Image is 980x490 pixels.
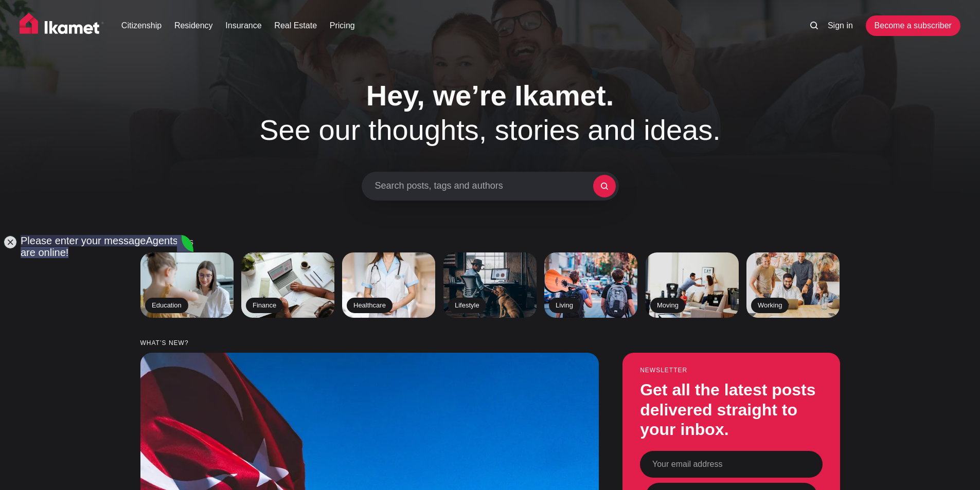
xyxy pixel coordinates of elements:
[121,20,162,32] a: Citizenship
[746,252,840,318] a: Working
[20,13,104,39] img: Ikamet home
[274,20,317,32] a: Real Estate
[640,367,823,374] small: Newsletter
[640,451,823,478] input: Your email address
[448,298,486,314] h2: Lifestyle
[174,20,213,32] a: Residency
[140,252,234,318] a: Education
[640,380,823,439] h3: Get all the latest posts delivered straight to your inbox.
[544,252,637,318] a: Living
[650,298,685,314] h2: Moving
[866,15,960,36] a: Become a subscriber
[225,20,261,32] a: Insurance
[549,298,580,314] h2: Living
[342,252,435,318] a: Healthcare
[241,252,334,318] a: Finance
[751,298,789,314] h2: Working
[140,240,840,246] small: Popular tags
[366,79,614,112] span: Hey, we’re Ikamet.
[330,20,355,32] a: Pricing
[140,340,840,347] small: What’s new?
[646,252,739,318] a: Moving
[228,78,753,147] h1: See our thoughts, stories and ideas.
[246,298,283,314] h2: Finance
[347,298,393,314] h2: Healthcare
[443,252,537,318] a: Lifestyle
[828,20,853,32] a: Sign in
[375,180,593,192] span: Search posts, tags and authors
